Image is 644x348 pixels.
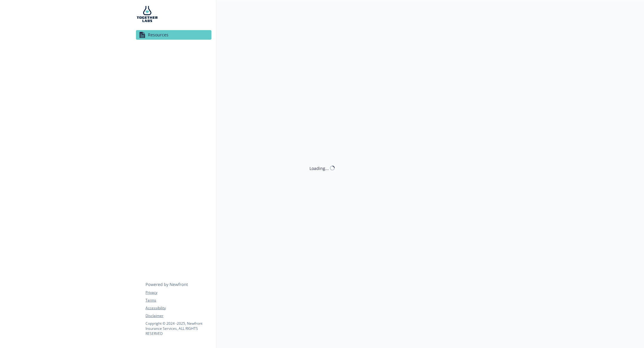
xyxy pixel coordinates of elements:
[145,290,211,295] a: Privacy
[145,313,211,318] a: Disclaimer
[145,321,211,336] p: Copyright © 2024 - 2025 , Newfront Insurance Services, ALL RIGHTS RESERVED
[136,30,211,40] a: Resources
[309,165,329,171] div: Loading...
[148,30,168,40] span: Resources
[145,305,211,311] a: Accessibility
[145,298,211,303] a: Terms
